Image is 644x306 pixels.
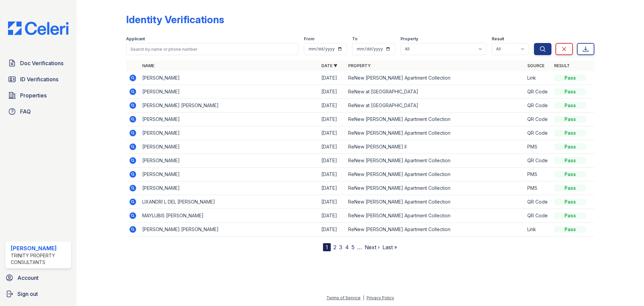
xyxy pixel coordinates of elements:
[140,195,319,209] td: LIXANDRI L DEL [PERSON_NAME]
[345,195,525,209] td: ReNew [PERSON_NAME] Apartment Collection
[345,244,349,251] a: 4
[17,290,38,298] span: Sign out
[326,295,361,300] a: Terms of Service
[525,209,551,223] td: QR Code
[20,91,47,99] span: Properties
[352,244,355,251] a: 5
[140,154,319,168] td: [PERSON_NAME]
[525,223,551,236] td: Link
[142,63,154,68] a: Name
[525,126,551,140] td: QR Code
[140,209,319,223] td: MAYLUBIS [PERSON_NAME]
[525,71,551,85] td: Link
[554,130,586,136] div: Pass
[554,157,586,164] div: Pass
[140,140,319,154] td: [PERSON_NAME]
[525,140,551,154] td: PMS
[319,85,345,99] td: [DATE]
[363,295,364,300] div: |
[554,212,586,219] div: Pass
[365,244,380,251] a: Next ›
[348,63,371,68] a: Property
[554,143,586,150] div: Pass
[352,36,358,42] label: To
[554,171,586,178] div: Pass
[319,140,345,154] td: [DATE]
[11,252,68,266] div: Trinity Property Consultants
[554,116,586,123] div: Pass
[339,244,342,251] a: 3
[319,71,345,85] td: [DATE]
[554,75,586,81] div: Pass
[333,244,336,251] a: 2
[525,85,551,99] td: QR Code
[345,85,525,99] td: ReNew at [GEOGRAPHIC_DATA]
[5,73,71,86] a: ID Verifications
[367,295,394,300] a: Privacy Policy
[525,181,551,195] td: PMS
[554,88,586,95] div: Pass
[319,195,345,209] td: [DATE]
[319,99,345,113] td: [DATE]
[525,195,551,209] td: QR Code
[140,168,319,181] td: [PERSON_NAME]
[492,36,504,42] label: Result
[140,71,319,85] td: [PERSON_NAME]
[345,154,525,168] td: ReNew [PERSON_NAME] Apartment Collection
[20,75,58,83] span: ID Verifications
[382,244,397,251] a: Last »
[345,168,525,181] td: ReNew [PERSON_NAME] Apartment Collection
[554,199,586,205] div: Pass
[357,243,362,251] span: …
[5,89,71,102] a: Properties
[345,99,525,113] td: ReNew at [GEOGRAPHIC_DATA]
[140,126,319,140] td: [PERSON_NAME]
[126,43,299,55] input: Search by name or phone number
[3,21,74,35] img: CE_Logo_Blue-a8612792a0a2168367f1c8372b55b34899dd931a85d93a1a3d3e32e68fde9ad4.png
[140,85,319,99] td: [PERSON_NAME]
[11,244,68,252] div: [PERSON_NAME]
[20,59,63,67] span: Doc Verifications
[345,71,525,85] td: ReNew [PERSON_NAME] Apartment Collection
[525,168,551,181] td: PMS
[319,223,345,236] td: [DATE]
[319,209,345,223] td: [DATE]
[319,126,345,140] td: [DATE]
[3,271,74,285] a: Account
[140,223,319,236] td: [PERSON_NAME] [PERSON_NAME]
[126,36,145,42] label: Applicant
[345,223,525,236] td: ReNew [PERSON_NAME] Apartment Collection
[554,185,586,191] div: Pass
[5,105,71,118] a: FAQ
[319,154,345,168] td: [DATE]
[126,13,224,26] div: Identity Verifications
[554,226,586,233] div: Pass
[319,181,345,195] td: [DATE]
[20,107,31,116] span: FAQ
[319,113,345,126] td: [DATE]
[345,113,525,126] td: ReNew [PERSON_NAME] Apartment Collection
[323,243,331,251] div: 1
[525,154,551,168] td: QR Code
[17,274,39,282] span: Account
[304,36,314,42] label: From
[140,113,319,126] td: [PERSON_NAME]
[525,113,551,126] td: QR Code
[321,63,337,68] a: Date ▼
[345,181,525,195] td: ReNew [PERSON_NAME] Apartment Collection
[3,287,74,301] a: Sign out
[554,63,570,68] a: Result
[554,102,586,109] div: Pass
[400,36,418,42] label: Property
[345,140,525,154] td: ReNew [PERSON_NAME] II
[319,168,345,181] td: [DATE]
[345,209,525,223] td: ReNew [PERSON_NAME] Apartment Collection
[527,63,544,68] a: Source
[5,56,71,70] a: Doc Verifications
[140,181,319,195] td: [PERSON_NAME]
[140,99,319,113] td: [PERSON_NAME] [PERSON_NAME]
[525,99,551,113] td: QR Code
[345,126,525,140] td: ReNew [PERSON_NAME] Apartment Collection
